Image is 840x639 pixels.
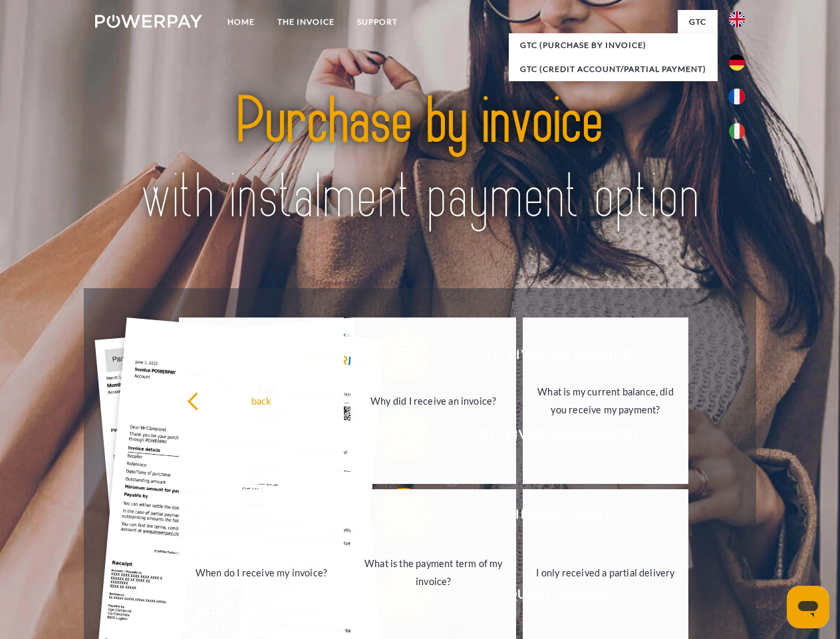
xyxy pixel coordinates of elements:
[729,123,745,139] img: it
[187,563,337,581] div: When do I receive my invoice?
[358,554,508,590] div: What is the payment term of my invoice?
[787,586,829,628] iframe: Button to launch messaging window
[729,89,745,105] img: fr
[531,383,680,419] div: What is my current balance, did you receive my payment?
[266,10,346,34] a: THE INVOICE
[216,10,266,34] a: Home
[187,391,337,409] div: back
[523,318,688,484] a: What is my current balance, did you receive my payment?
[95,15,202,28] img: logo-powerpay-white.svg
[358,391,508,409] div: Why did I receive an invoice?
[127,64,713,255] img: title-powerpay_en.svg
[509,57,718,81] a: GTC (Credit account/partial payment)
[729,55,745,71] img: de
[531,563,680,581] div: I only received a partial delivery
[678,10,718,34] a: GTC
[346,10,409,34] a: Support
[509,33,718,57] a: GTC (Purchase by invoice)
[729,11,745,27] img: en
